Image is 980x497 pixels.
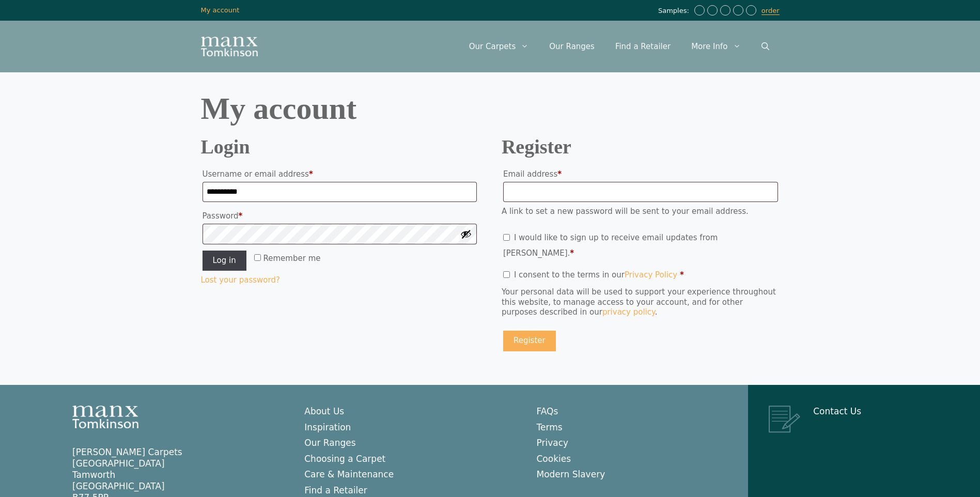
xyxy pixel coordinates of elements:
[681,31,751,62] a: More Info
[201,93,780,124] h1: My account
[460,228,472,240] button: Show password
[254,254,261,261] input: Remember me
[537,406,558,416] a: FAQs
[72,406,138,428] img: Manx Tomkinson Logo
[203,208,477,224] label: Password
[459,31,539,62] a: Our Carpets
[304,438,355,448] a: Our Ranges
[658,7,692,15] span: Samples:
[813,406,861,416] a: Contact Us
[539,31,605,62] a: Our Ranges
[537,422,563,432] a: Terms
[503,234,510,241] input: I would like to sign up to receive email updates from [PERSON_NAME].
[537,469,605,479] a: Modern Slavery
[503,331,556,351] button: Register
[201,37,258,56] img: Manx Tomkinson
[503,270,684,279] label: I consent to the terms in our
[537,454,571,464] a: Cookies
[304,406,344,416] a: About Us
[201,275,280,285] a: Lost your password?
[203,166,477,182] label: Username or email address
[751,31,780,62] a: Open Search Bar
[263,254,321,263] span: Remember me
[201,6,240,14] a: My account
[503,233,718,258] label: I would like to sign up to receive email updates from [PERSON_NAME].
[537,438,569,448] a: Privacy
[304,469,394,479] a: Care & Maintenance
[502,287,780,318] p: Your personal data will be used to support your experience throughout this website, to manage acc...
[502,207,780,217] p: A link to set a new password will be sent to your email address.
[201,139,479,154] h2: Login
[503,271,510,278] input: I consent to the terms in ourPrivacy Policy
[304,454,385,464] a: Choosing a Carpet
[502,139,780,154] h2: Register
[459,31,780,62] nav: Primary
[503,166,778,182] label: Email address
[304,485,367,495] a: Find a Retailer
[602,307,655,317] a: privacy policy
[304,422,351,432] a: Inspiration
[203,251,246,271] button: Log in
[605,31,681,62] a: Find a Retailer
[625,270,677,279] a: Privacy Policy
[761,7,780,15] a: order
